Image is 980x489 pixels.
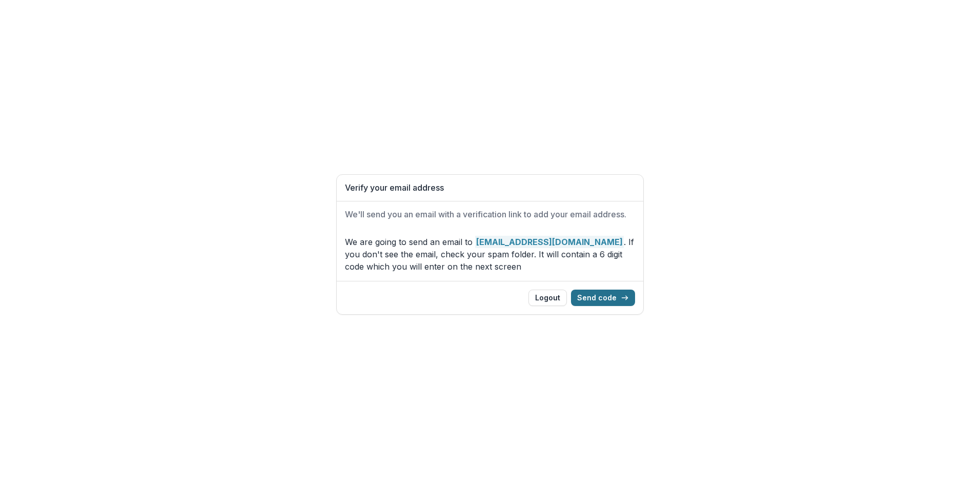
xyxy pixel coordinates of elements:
[345,236,635,273] p: We are going to send an email to . If you don't see the email, check your spam folder. It will co...
[528,290,567,306] button: Logout
[571,290,635,306] button: Send code
[345,183,635,193] h1: Verify your email address
[475,236,624,248] strong: [EMAIL_ADDRESS][DOMAIN_NAME]
[345,210,635,219] h2: We'll send you an email with a verification link to add your email address.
